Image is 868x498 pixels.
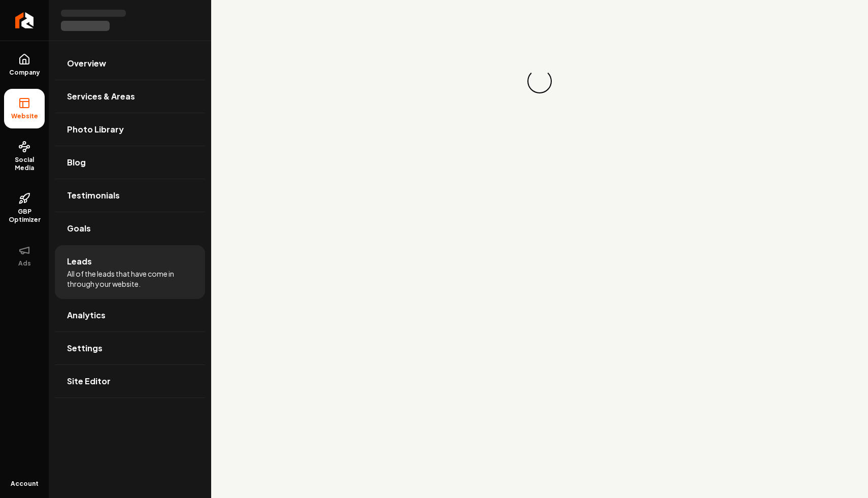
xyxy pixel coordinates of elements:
[55,47,205,80] a: Overview
[55,299,205,331] a: Analytics
[67,123,124,136] span: Photo Library
[55,146,205,179] a: Blog
[67,375,111,387] span: Site Editor
[67,222,91,235] span: Goals
[55,212,205,245] a: Goals
[4,45,45,85] a: Company
[55,332,205,364] a: Settings
[67,90,135,103] span: Services & Areas
[67,189,120,202] span: Testimonials
[11,480,39,488] span: Account
[67,156,86,169] span: Blog
[4,184,45,232] a: GBP Optimizer
[4,156,45,172] span: Social Media
[4,208,45,224] span: GBP Optimizer
[55,179,205,212] a: Testimonials
[67,255,92,268] span: Leads
[4,132,45,180] a: Social Media
[67,309,106,321] span: Analytics
[15,12,34,28] img: Rebolt Logo
[55,113,205,146] a: Photo Library
[14,259,35,268] span: Ads
[5,69,44,77] span: Company
[7,112,42,120] span: Website
[4,236,45,276] button: Ads
[55,365,205,397] a: Site Editor
[526,68,553,95] div: Loading
[55,80,205,113] a: Services & Areas
[67,57,106,70] span: Overview
[67,269,193,289] span: All of the leads that have come in through your website.
[67,342,103,354] span: Settings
